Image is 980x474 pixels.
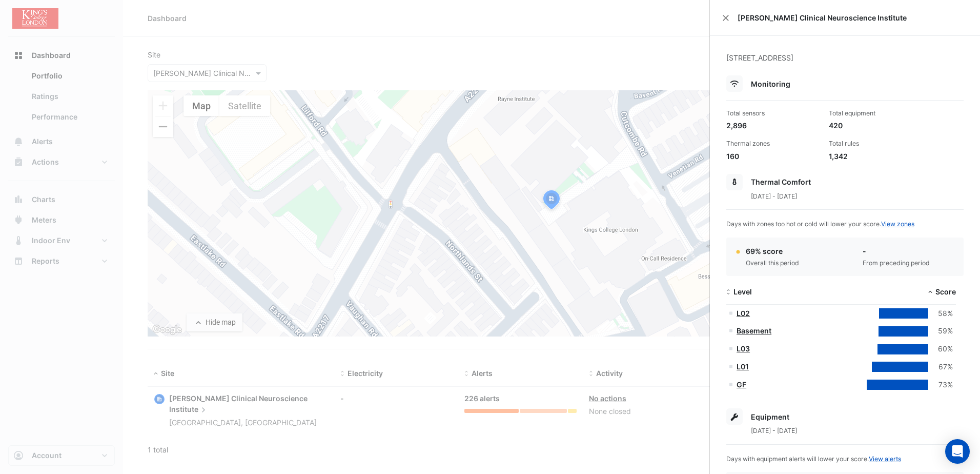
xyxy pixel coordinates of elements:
span: Days with zones too hot or cold will lower your score. [726,220,914,228]
div: Total sensors [726,109,821,118]
span: Days with equipment alerts will lower your score. [726,455,901,463]
div: 69% score [746,246,799,256]
div: 1,342 [829,151,923,162]
span: [DATE] - [DATE] [751,427,797,434]
div: 73% [928,379,953,391]
div: 2,896 [726,120,821,131]
span: Thermal Comfort [751,177,811,186]
span: Equipment [751,412,789,421]
div: Total rules [829,139,923,148]
span: Score [935,287,956,296]
div: Overall this period [746,259,799,268]
div: Total equipment [829,109,923,118]
div: 58% [928,308,953,320]
span: [DATE] - [DATE] [751,192,797,200]
button: Close [722,14,729,22]
a: Basement [737,326,771,335]
div: [STREET_ADDRESS] [726,52,964,75]
div: - [863,246,930,256]
div: 59% [928,325,953,337]
a: View alerts [869,455,901,463]
div: 160 [726,151,821,162]
div: 67% [928,361,953,373]
span: [PERSON_NAME] Clinical Neuroscience Institute [738,12,968,23]
div: From preceding period [863,259,930,268]
span: Level [733,287,752,296]
span: Monitoring [751,80,790,88]
div: 60% [928,343,953,355]
a: L03 [737,344,750,353]
a: View zones [881,220,914,228]
div: 420 [829,120,923,131]
a: L02 [737,309,750,318]
div: Thermal zones [726,139,821,148]
div: Open Intercom Messenger [945,439,970,464]
a: GF [737,380,746,389]
a: L01 [737,362,749,371]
